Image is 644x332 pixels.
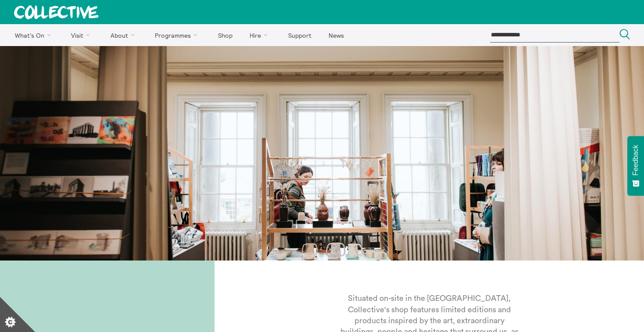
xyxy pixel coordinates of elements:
a: Programmes [147,24,209,46]
a: Hire [242,24,279,46]
a: Support [280,24,319,46]
a: News [321,24,351,46]
a: Visit [64,24,101,46]
a: About [103,24,146,46]
a: What's On [7,24,62,46]
a: Shop [210,24,240,46]
button: Feedback - Show survey [627,136,644,196]
span: Feedback [632,145,640,175]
